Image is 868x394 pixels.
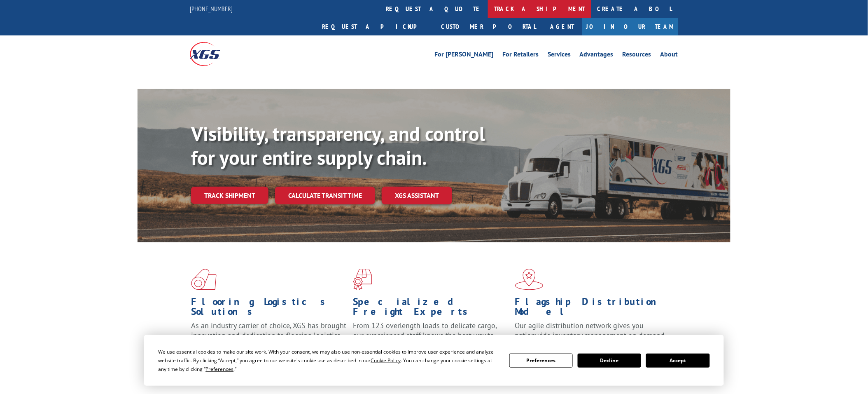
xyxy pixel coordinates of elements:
[509,354,573,368] button: Preferences
[191,321,346,350] span: As an industry carrier of choice, XGS has brought innovation and dedication to flooring logistics...
[191,297,347,321] h1: Flooring Logistics Solutions
[542,18,582,35] a: Agent
[353,297,509,321] h1: Specialized Freight Experts
[191,269,217,290] img: xgs-icon-total-supply-chain-intelligence-red
[382,187,452,204] a: XGS ASSISTANT
[515,297,671,321] h1: Flagship Distribution Model
[371,357,401,364] span: Cookie Policy
[646,354,709,368] button: Accept
[353,321,509,357] p: From 123 overlength loads to delicate cargo, our experienced staff knows the best way to move you...
[190,5,233,13] a: [PHONE_NUMBER]
[191,121,485,170] b: Visibility, transparency, and control for your entire supply chain.
[548,51,571,60] a: Services
[191,187,268,204] a: Track shipment
[578,354,641,368] button: Decline
[275,187,375,204] a: Calculate transit time
[205,366,233,373] span: Preferences
[580,51,614,60] a: Advantages
[316,18,435,35] a: Request a pickup
[623,51,651,60] a: Resources
[434,51,493,60] a: For [PERSON_NAME]
[353,269,372,290] img: xgs-icon-focused-on-flooring-red
[158,347,499,373] div: We use essential cookies to make our site work. With your consent, we may also use non-essential ...
[582,18,678,35] a: Join Our Team
[515,269,544,290] img: xgs-icon-flagship-distribution-model-red
[502,51,539,60] a: For Retailers
[144,335,724,386] div: Cookie Consent Prompt
[660,51,678,60] a: About
[515,321,667,340] span: Our agile distribution network gives you nationwide inventory management on demand.
[435,18,542,35] a: Customer Portal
